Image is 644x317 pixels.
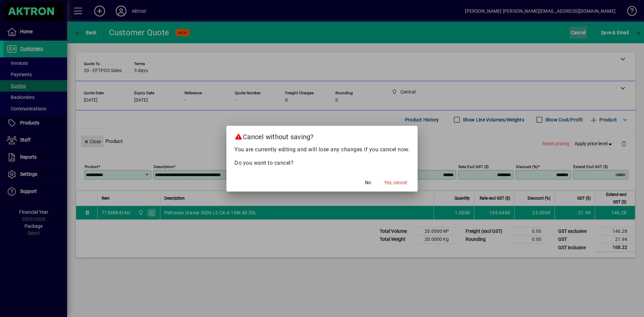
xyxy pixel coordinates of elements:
[234,159,410,167] p: Do you want to cancel?
[381,177,410,189] button: Yes, cancel
[226,126,418,145] h2: Cancel without saving?
[357,177,379,189] button: No
[234,146,410,154] p: You are currently editing and will lose any changes if you cancel now.
[384,179,407,186] span: Yes, cancel
[365,179,371,186] span: No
